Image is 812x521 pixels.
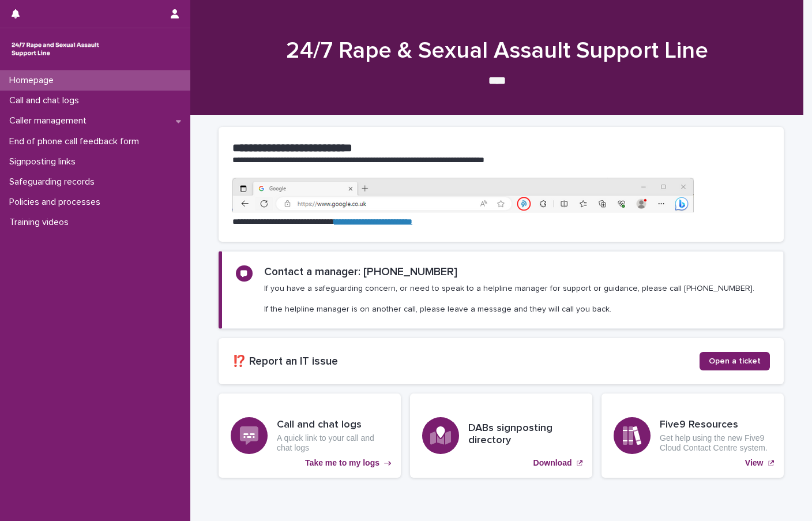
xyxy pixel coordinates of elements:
p: Caller management [5,115,96,126]
span: Open a ticket [709,357,761,365]
p: Call and chat logs [5,95,88,106]
h2: ⁉️ Report an IT issue [232,355,700,368]
img: https%3A%2F%2Fcdn.document360.io%2F0deca9d6-0dac-4e56-9e8f-8d9979bfce0e%2FImages%2FDocumentation%... [232,178,694,212]
h3: DABs signposting directory [468,422,580,447]
p: Policies and processes [5,197,110,208]
img: rhQMoQhaT3yELyF149Cw [9,38,101,61]
p: End of phone call feedback form [5,136,148,147]
p: Training videos [5,217,78,228]
p: Get help using the new Five9 Cloud Contact Centre system. [660,433,772,453]
a: Take me to my logs [219,393,401,478]
p: Download [533,458,572,468]
p: Signposting links [5,156,85,167]
h3: Call and chat logs [277,419,389,432]
h2: Contact a manager: [PHONE_NUMBER] [264,265,457,279]
a: View [602,393,784,478]
h1: 24/7 Rape & Sexual Assault Support Line [215,37,780,65]
h3: Five9 Resources [660,419,772,432]
p: View [745,458,764,468]
a: Download [410,393,592,478]
p: Homepage [5,75,63,86]
p: Safeguarding records [5,177,104,188]
p: A quick link to your call and chat logs [277,433,389,453]
p: Take me to my logs [305,458,379,468]
a: Open a ticket [700,352,770,370]
p: If you have a safeguarding concern, or need to speak to a helpline manager for support or guidanc... [264,283,754,315]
